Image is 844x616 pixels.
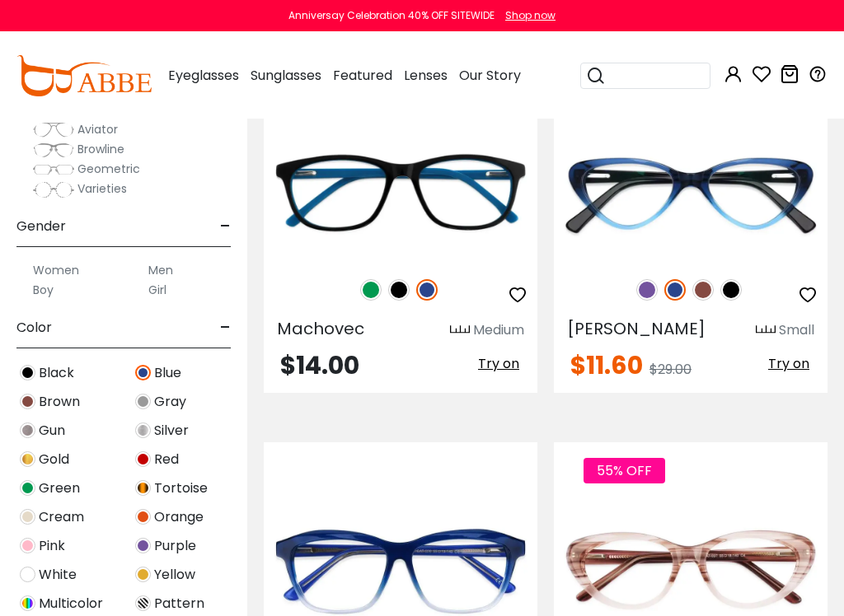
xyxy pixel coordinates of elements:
[505,8,556,23] div: Shop now
[333,66,392,85] span: Featured
[135,509,151,525] img: Orange
[33,161,74,178] img: Geometric.png
[768,354,809,373] span: Try on
[570,348,643,383] span: $11.60
[554,124,828,261] img: Blue Hannah - Acetate ,Universal Bridge Fit
[154,478,208,498] span: Tortoise
[756,324,776,337] img: size ruler
[77,180,127,197] span: Varieties
[473,320,524,340] div: Medium
[154,536,196,556] span: Purple
[20,365,35,380] img: Black
[33,181,74,198] img: Varieties.png
[39,450,69,469] span: Gold
[77,141,124,157] span: Browline
[135,538,151,553] img: Purple
[478,354,519,373] span: Try on
[154,565,195,585] span: Yellow
[39,421,65,441] span: Gun
[584,458,665,483] span: 55% OFF
[459,66,521,85] span: Our Story
[154,594,204,614] span: Pattern
[20,595,35,611] img: Multicolor
[20,538,35,553] img: Pink
[277,317,364,340] span: Machovec
[20,422,35,438] img: Gun
[220,207,231,246] span: -
[168,66,239,85] span: Eyeglasses
[39,507,84,527] span: Cream
[251,66,321,85] span: Sunglasses
[779,320,814,340] div: Small
[664,279,686,301] img: Blue
[154,507,204,527] span: Orange
[135,365,151,380] img: Blue
[473,353,524,375] button: Try on
[135,567,151,582] img: Yellow
[16,207,66,246] span: Gender
[135,595,151,611] img: Pattern
[135,480,151,496] img: Tortoise
[154,363,181,383] span: Blue
[39,536,65,556] span: Pink
[220,308,231,348] span: -
[692,279,714,301] img: Brown
[388,279,410,301] img: Black
[264,124,537,261] img: Blue Machovec - Acetate ,Universal Bridge Fit
[39,594,103,614] span: Multicolor
[280,348,359,383] span: $14.00
[16,55,152,96] img: abbeglasses.com
[360,279,382,301] img: Green
[416,279,438,301] img: Blue
[135,451,151,467] img: Red
[39,392,80,412] span: Brown
[154,392,186,412] span: Gray
[33,280,54,300] label: Boy
[148,280,166,300] label: Girl
[154,421,189,441] span: Silver
[720,279,742,301] img: Black
[77,161,140,177] span: Geometric
[763,353,814,375] button: Try on
[135,422,151,438] img: Silver
[288,8,495,23] div: Anniversay Celebration 40% OFF SITEWIDE
[497,8,556,22] a: Shop now
[154,450,179,469] span: Red
[135,394,151,409] img: Gray
[20,394,35,409] img: Brown
[20,451,35,467] img: Gold
[404,66,448,85] span: Lenses
[33,260,79,280] label: Women
[636,279,658,301] img: Purple
[649,360,692,379] span: $29.00
[39,363,74,383] span: Black
[77,121,118,138] span: Aviator
[39,565,77,585] span: White
[450,324,470,337] img: size ruler
[33,122,74,138] img: Aviator.png
[20,567,35,582] img: White
[567,317,706,340] span: [PERSON_NAME]
[20,509,35,525] img: Cream
[39,478,80,498] span: Green
[16,308,52,348] span: Color
[148,260,173,280] label: Men
[33,142,74,158] img: Browline.png
[20,480,35,496] img: Green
